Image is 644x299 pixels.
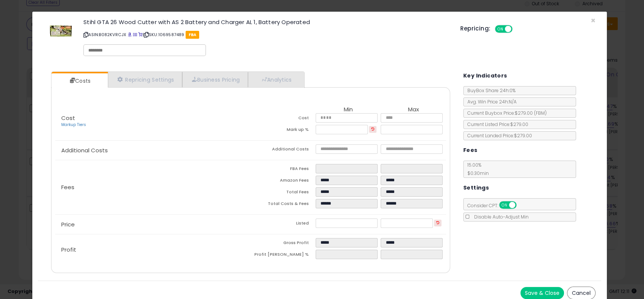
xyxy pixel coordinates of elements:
[463,146,478,155] h5: Fees
[251,125,316,137] td: Mark up %
[460,26,490,32] h5: Repricing:
[463,71,507,80] h5: Key Indicators
[520,287,564,299] button: Save & Close
[61,122,86,127] a: Markup Tiers
[55,115,251,128] p: Cost
[463,183,489,193] h5: Settings
[50,19,72,42] img: 4109Z3YGqnL._SL60_.jpg
[248,72,304,87] a: Analytics
[464,87,516,94] span: BuyBox Share 24h: 0%
[316,106,381,113] th: Min
[182,72,248,87] a: Business Pricing
[591,15,596,26] span: ×
[55,222,251,228] p: Price
[534,110,547,116] span: ( FBM )
[515,202,527,208] span: OFF
[251,238,316,250] td: Gross Profit
[133,32,137,38] a: All offer listings
[464,162,489,176] span: 15.00 %
[496,26,505,32] span: ON
[83,19,449,25] h3: Stihl GTA 26 Wood Cutter with AS 2 Battery and Charger AL 1, Battery Operated
[464,110,547,116] span: Current Buybox Price:
[251,164,316,176] td: FBA Fees
[55,247,251,253] p: Profit
[108,72,182,87] a: Repricing Settings
[251,199,316,211] td: Total Costs & Fees
[464,121,528,127] span: Current Listed Price: $279.00
[186,31,200,39] span: FBA
[464,170,489,176] span: $0.30 min
[251,176,316,187] td: Amazon Fees
[55,184,251,190] p: Fees
[464,202,526,209] span: Consider CPT:
[470,214,529,220] span: Disable Auto-Adjust Min
[464,132,532,139] span: Current Landed Price: $279.00
[251,250,316,261] td: Profit [PERSON_NAME] %
[515,110,547,116] span: $279.00
[464,99,517,105] span: Avg. Win Price 24h: N/A
[127,32,132,38] a: BuyBox page
[251,113,316,125] td: Cost
[51,73,107,88] a: Costs
[251,219,316,230] td: Listed
[55,147,251,153] p: Additional Costs
[381,106,446,113] th: Max
[500,202,509,208] span: ON
[251,187,316,199] td: Total Fees
[511,26,523,32] span: OFF
[83,29,449,41] p: ASIN: B082KVRCJX | SKU: 1069587489
[251,144,316,156] td: Additional Costs
[138,32,142,38] a: Your listing only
